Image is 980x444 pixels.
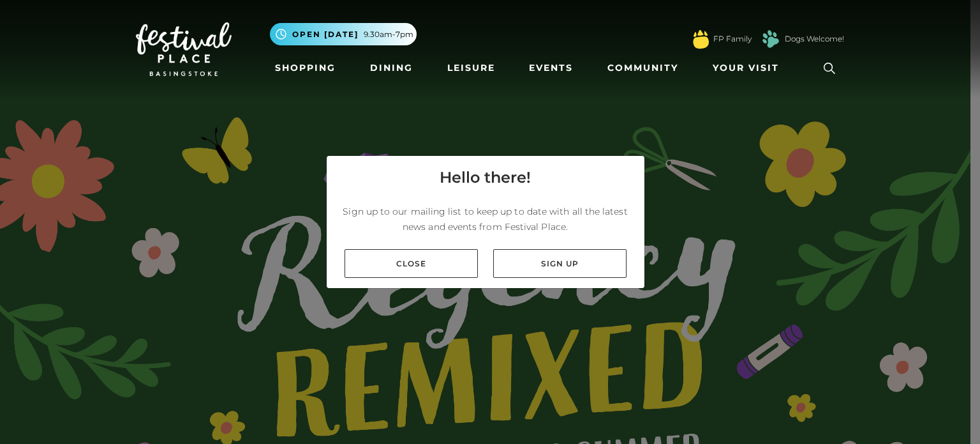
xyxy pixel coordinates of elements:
a: Leisure [442,56,500,80]
a: FP Family [713,33,752,45]
a: Shopping [270,56,341,80]
a: Dining [365,56,418,80]
span: Open [DATE] [292,29,359,40]
p: Sign up to our mailing list to keep up to date with all the latest news and events from Festival ... [337,204,634,234]
a: Your Visit [708,56,791,80]
a: Close [345,249,478,278]
span: Your Visit [713,61,779,75]
a: Dogs Welcome! [785,33,844,45]
img: Festival Place Logo [136,22,232,76]
h4: Hello there! [440,166,531,189]
a: Community [602,56,683,80]
a: Events [524,56,578,80]
button: Open [DATE] 9.30am-7pm [270,23,417,45]
a: Sign up [493,249,627,278]
span: 9.30am-7pm [364,29,413,40]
